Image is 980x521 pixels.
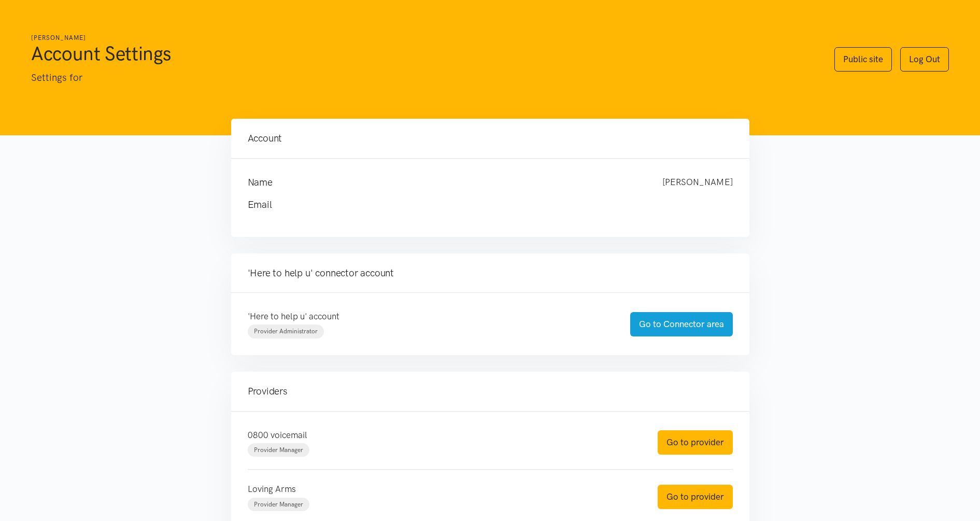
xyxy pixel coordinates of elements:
[652,175,743,190] div: [PERSON_NAME]
[31,33,814,43] h6: [PERSON_NAME]
[248,266,733,280] h4: 'Here to help u' connector account
[834,47,892,72] a: Public site
[248,384,733,399] h4: Providers
[658,485,733,509] a: Go to provider
[31,41,814,66] h1: Account Settings
[254,328,318,335] span: Provider Administrator
[658,430,733,455] a: Go to provider
[248,198,712,212] h4: Email
[248,175,642,190] h4: Name
[254,446,303,454] span: Provider Manager
[254,501,303,508] span: Provider Manager
[248,428,637,442] p: 0800 voicemail
[900,47,949,72] a: Log Out
[248,482,637,496] p: Loving Arms
[248,309,609,323] p: 'Here to help u' account
[31,70,814,86] p: Settings for
[630,312,733,336] a: Go to Connector area
[248,131,733,146] h4: Account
